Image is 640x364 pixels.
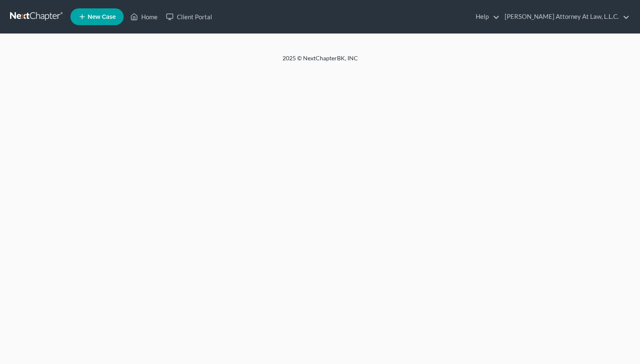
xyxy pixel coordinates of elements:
[70,8,124,25] new-legal-case-button: New Case
[500,9,630,24] a: [PERSON_NAME] Attorney At Law, L.L.C.
[162,9,216,24] a: Client Portal
[126,9,162,24] a: Home
[81,54,559,69] div: 2025 © NextChapterBK, INC
[472,9,500,24] a: Help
